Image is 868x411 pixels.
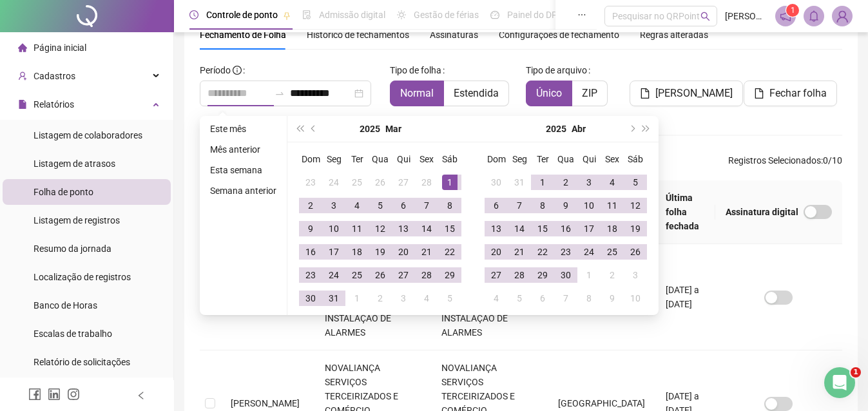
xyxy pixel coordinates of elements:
[546,116,566,142] button: year panel
[307,30,409,40] span: Histórico de fechamentos
[624,217,647,240] td: 2025-04-19
[299,287,322,310] td: 2025-03-30
[302,10,311,19] span: file-done
[369,148,392,171] th: Qua
[396,198,411,213] div: 6
[558,291,574,306] div: 7
[419,198,434,213] div: 7
[512,267,527,283] div: 28
[754,88,764,99] span: file
[299,240,322,263] td: 2025-03-16
[485,217,508,240] td: 2025-04-13
[601,148,624,171] th: Sex
[28,388,41,401] span: facebook
[303,267,318,283] div: 23
[554,217,577,240] td: 2025-04-16
[558,267,574,283] div: 30
[581,244,597,260] div: 24
[392,287,415,310] td: 2025-04-03
[601,240,624,263] td: 2025-04-25
[535,198,550,213] div: 8
[488,198,504,213] div: 6
[512,198,527,213] div: 7
[581,291,597,306] div: 8
[526,63,587,77] span: Tipo de arquivo
[628,175,643,190] div: 5
[769,86,827,101] span: Fechar folha
[303,198,318,213] div: 2
[345,171,369,194] td: 2025-02-25
[485,171,508,194] td: 2025-03-30
[851,367,861,378] span: 1
[206,10,278,20] span: Controle de ponto
[438,217,461,240] td: 2025-03-15
[415,263,438,287] td: 2025-03-28
[508,217,531,240] td: 2025-04-14
[390,63,441,77] span: Tipo de folha
[231,398,300,408] span: [PERSON_NAME]
[438,148,461,171] th: Sáb
[640,88,650,99] span: file
[485,263,508,287] td: 2025-04-27
[485,148,508,171] th: Dom
[531,171,554,194] td: 2025-04-01
[369,263,392,287] td: 2025-03-26
[577,217,601,240] td: 2025-04-17
[303,175,318,190] div: 23
[535,291,550,306] div: 6
[345,148,369,171] th: Ter
[442,244,458,260] div: 22
[728,155,821,166] span: Registros Selecionados
[299,148,322,171] th: Dom
[34,99,74,110] span: Relatórios
[396,175,411,190] div: 27
[369,217,392,240] td: 2025-03-12
[558,198,574,213] div: 9
[833,6,852,26] img: 2562
[824,367,855,398] iframe: Intercom live chat
[488,291,504,306] div: 4
[372,198,388,213] div: 5
[512,244,527,260] div: 21
[326,175,342,190] div: 24
[419,175,434,190] div: 28
[577,148,601,171] th: Qui
[442,198,458,213] div: 8
[322,148,345,171] th: Seg
[400,87,434,99] span: Normal
[577,10,586,19] span: ellipsis
[442,175,458,190] div: 1
[345,240,369,263] td: 2025-03-18
[415,148,438,171] th: Sex
[326,244,342,260] div: 17
[700,12,710,21] span: search
[372,244,388,260] div: 19
[624,148,647,171] th: Sáb
[512,175,527,190] div: 31
[577,240,601,263] td: 2025-04-24
[601,194,624,217] td: 2025-04-11
[572,116,586,142] button: month panel
[791,6,795,15] span: 1
[34,300,97,311] span: Banco de Horas
[535,175,550,190] div: 1
[438,194,461,217] td: 2025-03-08
[322,240,345,263] td: 2025-03-17
[554,240,577,263] td: 2025-04-23
[577,287,601,310] td: 2025-05-08
[372,267,388,283] div: 26
[322,263,345,287] td: 2025-03-24
[488,175,504,190] div: 30
[535,244,550,260] div: 22
[628,198,643,213] div: 12
[34,272,131,282] span: Localização de registros
[512,291,527,306] div: 5
[419,267,434,283] div: 28
[275,88,285,99] span: to
[726,205,798,219] span: Assinatura digital
[628,244,643,260] div: 26
[485,287,508,310] td: 2025-05-04
[326,221,342,236] div: 10
[205,142,282,157] li: Mês anterior
[200,30,286,40] span: Fechamento de Folha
